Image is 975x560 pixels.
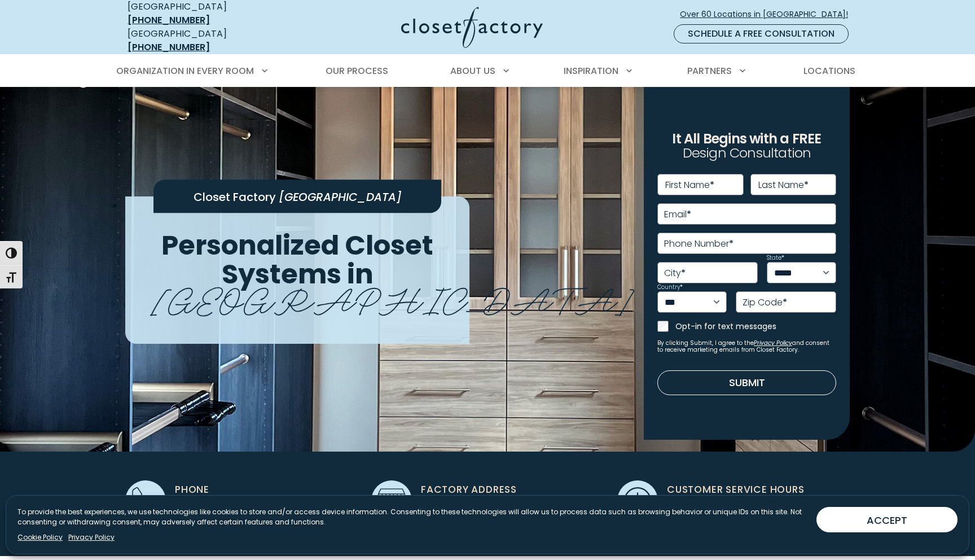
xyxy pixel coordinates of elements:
span: Our Process [326,64,388,77]
a: Cookie Policy [17,532,63,542]
img: Closet Factory Logo [401,7,543,48]
nav: Primary Menu [108,55,867,87]
label: First Name [665,181,714,190]
label: State [767,255,784,261]
label: Phone Number [664,239,734,248]
span: [GEOGRAPHIC_DATA] [151,272,634,323]
span: Phone [175,483,209,497]
a: [PHONE_NUMBER] [128,41,210,54]
small: By clicking Submit, I agree to the and consent to receive marketing emails from Closet Factory. [657,340,836,353]
span: Partners [687,64,732,77]
span: About Us [450,64,495,77]
button: ACCEPT [816,507,958,532]
a: Schedule a Free Consultation [674,24,849,43]
a: Privacy Policy [68,532,115,542]
span: It All Begins with a FREE [672,129,821,148]
a: Privacy Policy [754,339,792,347]
span: [GEOGRAPHIC_DATA] [279,189,402,205]
span: Factory Address [421,483,517,497]
a: Over 60 Locations in [GEOGRAPHIC_DATA]! [679,5,858,24]
span: Design Consultation [683,144,811,163]
a: [PHONE_NUMBER] [128,14,210,27]
label: Last Name [758,181,809,190]
span: Inspiration [564,64,618,77]
label: Email [664,210,691,219]
div: [GEOGRAPHIC_DATA] [128,27,291,54]
label: City [664,269,686,278]
span: Customer Service Hours [667,483,805,497]
label: Zip Code [743,298,787,307]
p: To provide the best experiences, we use technologies like cookies to store and/or access device i... [17,507,807,527]
label: Opt-in for text messages [675,321,836,332]
label: Country [657,285,683,290]
span: Locations [803,64,855,77]
span: Organization in Every Room [116,64,254,77]
button: Submit [657,370,836,395]
span: Over 60 Locations in [GEOGRAPHIC_DATA]! [680,8,857,20]
span: Closet Factory [194,189,276,205]
span: Personalized Closet Systems in [161,226,433,293]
